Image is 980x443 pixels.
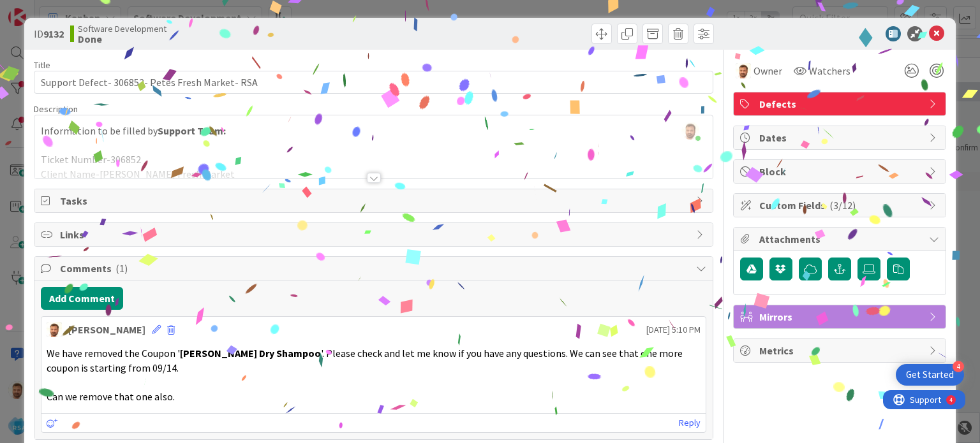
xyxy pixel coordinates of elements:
span: Attachments [759,231,923,247]
span: We have removed the Coupon ' [47,347,180,359]
div: [PERSON_NAME] [68,322,145,337]
span: [DATE] 5:10 PM [646,323,701,337]
span: ID [34,26,64,41]
img: AS [47,322,62,337]
div: 4 [953,361,964,372]
p: Information to be filled by [41,124,706,138]
div: 4 [66,5,70,15]
span: Can we remove that one also. [47,390,175,403]
span: ( 3/12 ) [829,199,856,212]
img: AS [736,63,751,78]
span: Comments [60,261,689,276]
strong: Support Team: [158,124,226,137]
span: Links [60,227,689,242]
span: Software Development [78,24,167,34]
span: ( 1 ) [115,262,128,275]
span: '. Please check and let me know if you have any questions. We can see that one more coupon is sta... [47,347,685,374]
div: Get Started [906,368,954,381]
span: Dates [759,130,923,145]
span: Watchers [809,63,850,78]
input: type card name here... [34,71,713,94]
span: Defects [759,96,923,112]
a: Reply [679,415,701,431]
label: Title [34,59,50,71]
b: Done [78,34,167,44]
span: Custom Fields [759,198,923,213]
div: Open Get Started checklist, remaining modules: 4 [896,364,964,386]
span: Description [34,103,78,115]
span: Support [27,2,58,17]
span: Metrics [759,343,923,358]
b: 9132 [43,27,64,40]
strong: [PERSON_NAME] Dry Shampoo [180,347,321,359]
span: Owner [754,63,782,78]
img: XQnMoIyljuWWkMzYLB6n4fjicomZFlZU.png [681,122,699,140]
span: Block [759,164,923,179]
span: Tasks [60,193,689,208]
span: Mirrors [759,309,923,324]
button: Add Comment [41,287,123,310]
